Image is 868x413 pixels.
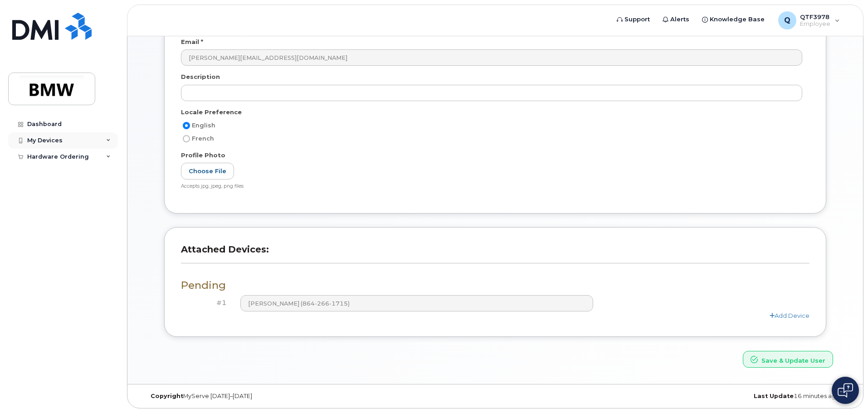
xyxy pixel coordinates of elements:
[183,135,190,142] input: French
[610,10,656,29] a: Support
[696,10,771,29] a: Knowledge Base
[181,244,809,263] h3: Attached Devices:
[838,383,853,398] img: Open chat
[181,280,809,291] h3: Pending
[181,108,242,117] label: Locale Preference
[624,15,650,24] span: Support
[800,20,830,28] span: Employee
[192,135,214,142] span: French
[612,393,847,400] div: 16 minutes ago
[181,38,203,46] label: Email *
[144,393,378,400] div: MyServe [DATE]–[DATE]
[192,122,215,129] span: English
[183,122,190,129] input: English
[770,312,809,319] a: Add Device
[772,11,846,29] div: QTF3978
[188,299,227,307] h4: #1
[181,163,234,180] label: Choose File
[670,15,689,24] span: Alerts
[181,183,802,190] div: Accepts jpg, jpeg, png files
[656,10,696,29] a: Alerts
[151,393,183,399] strong: Copyright
[743,351,833,368] button: Save & Update User
[784,15,790,26] span: Q
[800,13,830,20] span: QTF3978
[754,393,794,399] strong: Last Update
[181,73,220,81] label: Description
[710,15,765,24] span: Knowledge Base
[181,151,225,160] label: Profile Photo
